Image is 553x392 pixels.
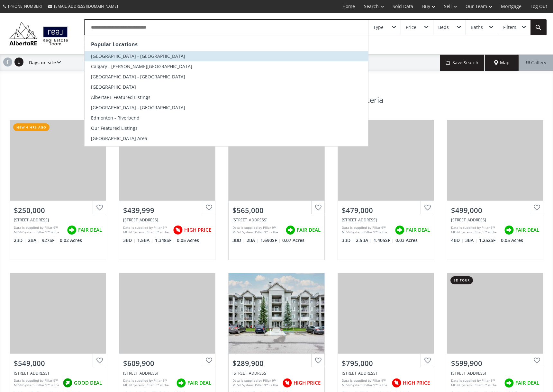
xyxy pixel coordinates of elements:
[84,39,151,48] div: Airdrie, [GEOGRAPHIC_DATA]
[232,378,279,388] div: Data is supplied by Pillar 9™ MLS® System. Pillar 9™ is the owner of the copyright in its MLS® Sy...
[281,377,294,389] img: rating icon
[471,25,483,30] div: Baths
[60,237,82,244] span: 0.02 Acres
[14,378,59,388] div: Data is supplied by Pillar 9™ MLS® System. Pillar 9™ is the owner of the copyright in its MLS® Sy...
[14,205,102,215] div: $250,000
[331,113,440,266] a: 3d tour$479,000[STREET_ADDRESS]Data is supplied by Pillar 9™ MLS® System. Pillar 9™ is the owner ...
[232,225,282,235] div: Data is supplied by Pillar 9™ MLS® System. Pillar 9™ is the owner of the copyright in its MLS® Sy...
[451,217,539,223] div: 501 Hillcrest Road SW, Airdrie, AB T4B 4T8
[515,227,539,233] span: FAIR DEAL
[187,379,211,386] span: FAIR DEAL
[494,59,510,66] span: Map
[356,237,372,244] span: 2.5 BA
[297,227,321,233] span: FAIR DEAL
[260,237,281,244] span: 1,690 SF
[438,25,449,30] div: Beds
[342,370,430,376] div: 165 Hillcrest Drive SW, Airdrie, AB T4B 0Y8
[113,113,222,266] a: new 12 hrs ago$439,999[STREET_ADDRESS]Data is supplied by Pillar 9™ MLS® System. Pillar 9™ is the...
[6,20,71,47] img: Logo
[503,377,515,389] img: rating icon
[177,237,199,244] span: 0.05 Acres
[91,84,136,90] span: [GEOGRAPHIC_DATA]
[3,113,113,266] a: new 4 hrs ago$250,000[STREET_ADDRESS]Data is supplied by Pillar 9™ MLS® System. Pillar 9™ is the ...
[14,370,102,376] div: 32 Midtown Close SW, Airdrie, AB T4B5G9
[342,217,430,223] div: 5006 Windsong Boulevard SW, Airdrie, AB T4B 5L2
[54,4,118,9] span: [EMAIL_ADDRESS][DOMAIN_NAME]
[45,0,121,12] a: [EMAIL_ADDRESS][DOMAIN_NAME]
[91,125,138,131] span: Our Featured Listings
[123,370,211,376] div: 617 Baywater Manor SW, Airdrie, AB T4B 5R7
[14,358,102,368] div: $549,000
[451,358,539,368] div: $599,900
[451,237,464,244] span: 4 BD
[282,237,304,244] span: 0.07 Acres
[406,25,416,30] div: Price
[42,237,58,244] span: 927 SF
[175,377,187,389] img: rating icon
[406,227,430,233] span: FAIR DEAL
[14,237,26,244] span: 2 BD
[374,237,394,244] span: 1,405 SF
[232,370,321,376] div: 604 8 Street SW #2308, Airdrie, AB T4B 2W4
[342,225,392,235] div: Data is supplied by Pillar 9™ MLS® System. Pillar 9™ is the owner of the copyright in its MLS® Sy...
[91,94,150,100] span: AlbertaRE Featured Listings
[91,115,140,121] span: Edmonton - Riverbend
[123,205,211,215] div: $439,999
[91,135,147,141] span: [GEOGRAPHIC_DATA] Area
[451,225,501,235] div: Data is supplied by Pillar 9™ MLS® System. Pillar 9™ is the owner of the copyright in its MLS® Sy...
[294,379,321,386] span: HIGH PRICE
[451,378,501,388] div: Data is supplied by Pillar 9™ MLS® System. Pillar 9™ is the owner of the copyright in its MLS® Sy...
[14,225,64,235] div: Data is supplied by Pillar 9™ MLS® System. Pillar 9™ is the owner of the copyright in its MLS® Sy...
[393,224,406,236] img: rating icon
[91,53,185,59] span: [GEOGRAPHIC_DATA] - [GEOGRAPHIC_DATA]
[28,237,40,244] span: 2 BA
[479,237,499,244] span: 1,252 SF
[123,225,170,235] div: Data is supplied by Pillar 9™ MLS® System. Pillar 9™ is the owner of the copyright in its MLS® Sy...
[155,237,175,244] span: 1,348 SF
[465,237,477,244] span: 3 BA
[184,227,211,233] span: HIGH PRICE
[123,237,136,244] span: 3 BD
[74,379,102,386] span: GOOD DEAL
[403,379,430,386] span: HIGH PRICE
[342,358,430,368] div: $795,000
[342,378,388,388] div: Data is supplied by Pillar 9™ MLS® System. Pillar 9™ is the owner of the copyright in its MLS® Sy...
[137,237,153,244] span: 1.5 BA
[503,224,515,236] img: rating icon
[342,237,354,244] span: 3 BD
[65,224,78,236] img: rating icon
[390,377,403,389] img: rating icon
[485,55,519,71] div: Map
[232,237,245,244] span: 3 BD
[232,358,321,368] div: $289,900
[91,74,185,80] span: [GEOGRAPHIC_DATA] - [GEOGRAPHIC_DATA]
[232,217,321,223] div: 1457 Bayview Point SW, Airdrie, AB T4B5K2
[503,25,516,30] div: Filters
[171,224,184,236] img: rating icon
[284,224,297,236] img: rating icon
[247,237,259,244] span: 2 BA
[232,205,321,215] div: $565,000
[91,104,185,111] span: [GEOGRAPHIC_DATA] - [GEOGRAPHIC_DATA]
[515,379,539,386] span: FAIR DEAL
[222,113,331,266] a: $565,000[STREET_ADDRESS]Data is supplied by Pillar 9™ MLS® System. Pillar 9™ is the owner of the ...
[123,217,211,223] div: 102 Canoe Square SW #21, Airdrie, AB T4B2Z1
[8,4,42,9] span: [PHONE_NUMBER]
[395,237,418,244] span: 0.03 Acres
[123,378,173,388] div: Data is supplied by Pillar 9™ MLS® System. Pillar 9™ is the owner of the copyright in its MLS® Sy...
[501,237,523,244] span: 0.05 Acres
[342,205,430,215] div: $479,000
[451,205,539,215] div: $499,000
[373,25,384,30] div: Type
[526,59,546,66] span: Gallery
[451,370,539,376] div: 1035 Windhaven Close SW, Airdrie, AB T4B 0V8
[91,41,138,48] strong: Popular Locations
[123,358,211,368] div: $609,900
[61,377,74,389] img: rating icon
[91,63,192,69] span: Calgary - [PERSON_NAME][GEOGRAPHIC_DATA]
[78,227,102,233] span: FAIR DEAL
[14,217,102,223] div: 700 Willowbrook Road NW #2324, Airdrie, AB T4B 0L5
[26,55,61,71] div: Days on site
[440,113,550,266] a: $499,000[STREET_ADDRESS]Data is supplied by Pillar 9™ MLS® System. Pillar 9™ is the owner of the ...
[440,55,485,71] button: Save Search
